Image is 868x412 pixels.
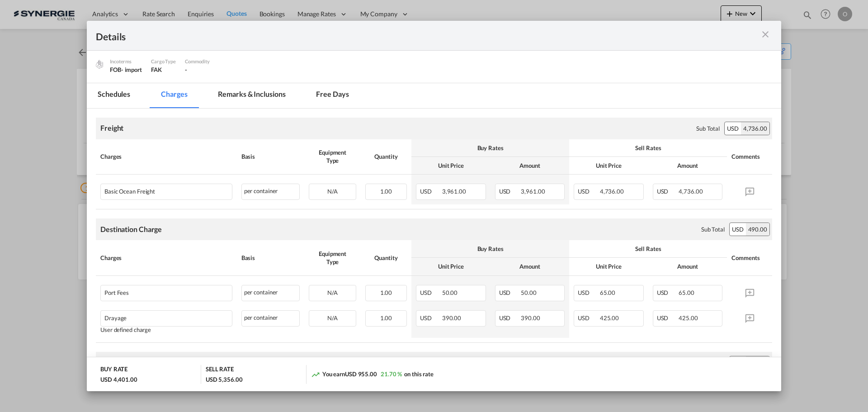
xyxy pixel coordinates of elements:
div: 130.00 [746,356,769,369]
md-tab-item: Free days [305,83,359,108]
span: 4,736.00 [679,188,703,195]
div: per container [241,184,300,200]
th: Amount [491,157,570,175]
div: - import [121,66,142,74]
span: 1.00 [380,314,392,322]
th: Amount [648,157,727,175]
th: Comments [727,139,772,175]
div: Incoterms [110,57,142,66]
div: Sell Rates [574,245,722,253]
span: 65.00 [600,289,616,296]
div: Destination Charge [100,224,162,234]
span: USD [420,289,441,296]
div: Quantity [365,152,407,161]
span: 425.00 [600,314,619,322]
div: Sub Total [696,124,720,133]
span: 4,736.00 [600,188,624,195]
md-icon: icon-trending-up [311,370,320,379]
p: Applicable if Synergie is responsible to submit Per E-manifest and per HBL Frob ACI filing: 50$ u... [9,40,666,77]
img: cargo.png [94,59,104,69]
md-tab-item: Charges [150,83,198,108]
span: USD [499,314,520,322]
th: Unit Price [569,157,648,175]
div: Quantity [365,254,407,262]
span: USD [420,314,441,322]
div: Charges [100,254,232,262]
div: Basis [241,152,300,161]
span: USD 955.00 [345,370,377,378]
div: Buy Rates [416,144,565,152]
span: USD [499,188,520,195]
div: USD 5,356.00 [206,375,243,384]
div: Cargo Type [151,57,176,66]
div: 490.00 [746,223,769,236]
div: Buy Rates [416,245,565,253]
span: USD [657,314,678,322]
span: N/A [327,289,338,296]
div: Sub Total [701,225,725,233]
span: USD [578,188,599,195]
th: Amount [648,258,727,275]
div: BUY RATE [100,365,127,375]
span: N/A [327,188,338,195]
p: O/F AS PER MONTHLY [9,9,666,19]
span: 3,961.00 [442,188,466,195]
strong: —--------------------------------------------------------------- [9,10,138,17]
th: Unit Price [411,157,491,175]
div: Basis [241,254,300,262]
div: Drayage [104,311,197,322]
span: 1.00 [380,289,392,296]
div: Sell Rates [574,144,722,152]
md-tab-item: Schedules [87,83,141,108]
span: 21.70 % [381,370,402,378]
body: Editor, editor6 [9,9,666,49]
span: 1.00 [380,188,392,195]
span: 65.00 [679,289,694,296]
md-icon: icon-close m-3 fg-AAA8AD cursor [760,29,771,40]
span: USD [657,289,678,296]
strong: E Manifest (ACI): [9,25,56,32]
md-pagination-wrapper: Use the left and right arrow keys to navigate between tabs [87,83,369,108]
div: per container [241,310,300,327]
span: N/A [327,314,338,322]
div: User defined charge [100,327,232,333]
span: USD [578,289,599,296]
span: USD [657,188,678,195]
th: Comments [727,240,772,275]
div: USD [725,122,741,135]
div: FAK [151,66,176,74]
div: Equipment Type [309,250,356,266]
div: USD [730,356,746,369]
div: Freight [100,123,123,133]
div: Port Fees [104,285,197,296]
div: Details [96,30,704,41]
div: 4,736.00 [741,122,769,135]
span: 50.00 [521,289,537,296]
th: Unit Price [411,258,491,275]
div: Charges [100,152,232,161]
div: USD [730,223,746,236]
span: 390.00 [442,314,461,322]
th: Amount [491,258,570,275]
div: USD 4,401.00 [100,375,137,384]
div: You earn on this rate [311,370,434,379]
md-tab-item: Remarks & Inclusions [207,83,296,108]
span: USD [499,289,520,296]
span: USD [420,188,441,195]
p: --------------------------------------------------------------------- [9,83,666,93]
span: 50.00 [442,289,458,296]
span: 390.00 [521,314,540,322]
div: Commodity [185,57,210,66]
p: Drayage [PERSON_NAME] -selling as per monthly [9,40,666,49]
th: Unit Price [569,258,648,275]
div: Basic Ocean Freight [104,184,197,195]
body: Editor, editor5 [9,9,666,19]
span: - [185,66,187,73]
md-dialog: Port of Loading ... [87,21,781,392]
span: 425.00 [679,314,698,322]
span: 3,961.00 [521,188,545,195]
div: FOB [110,66,142,74]
div: per container [241,285,300,301]
div: SELL RATE [206,365,234,375]
div: Equipment Type [309,148,356,165]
